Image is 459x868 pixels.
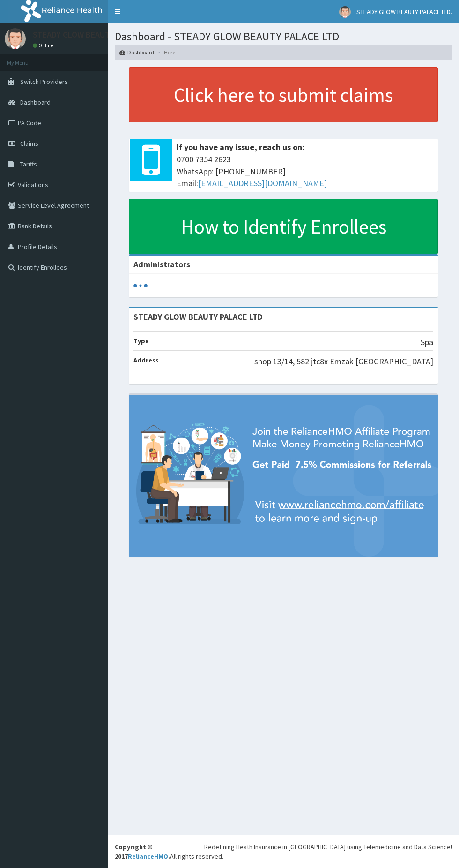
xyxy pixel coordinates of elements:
[20,98,51,106] span: Dashboard
[177,142,304,152] b: If you have any issue, reach us on:
[20,139,38,148] span: Claims
[129,395,438,557] img: provider-team-banner.png
[128,852,168,860] a: RelianceHMO
[133,311,263,322] strong: STEADY GLOW BEAUTY PALACE LTD
[119,48,154,56] a: Dashboard
[133,259,190,270] b: Administrators
[421,336,433,348] p: Spa
[254,355,433,368] p: shop 13/14, 582 jtc8x Emzak [GEOGRAPHIC_DATA]
[133,337,149,345] b: Type
[5,28,26,49] img: User Image
[155,48,175,56] li: Here
[115,30,452,43] h1: Dashboard - STEADY GLOW BEAUTY PALACE LTD
[20,77,68,86] span: Switch Providers
[115,843,170,860] strong: Copyright © 2017 .
[204,842,452,852] div: Redefining Heath Insurance in [GEOGRAPHIC_DATA] using Telemedicine and Data Science!
[356,8,452,16] span: STEADY GLOW BEAUTY PALACE LTD.
[129,199,438,254] a: How to Identify Enrollees
[33,42,55,49] a: Online
[339,6,351,18] img: User Image
[129,67,438,122] a: Click here to submit claims
[20,160,37,168] span: Tariffs
[177,153,433,189] span: 0700 7354 2623 WhatsApp: [PHONE_NUMBER] Email:
[133,356,159,364] b: Address
[108,835,459,868] footer: All rights reserved.
[33,30,160,39] p: STEADY GLOW BEAUTY PALACE LTD.
[198,178,327,189] a: [EMAIL_ADDRESS][DOMAIN_NAME]
[133,279,148,293] svg: audio-loading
